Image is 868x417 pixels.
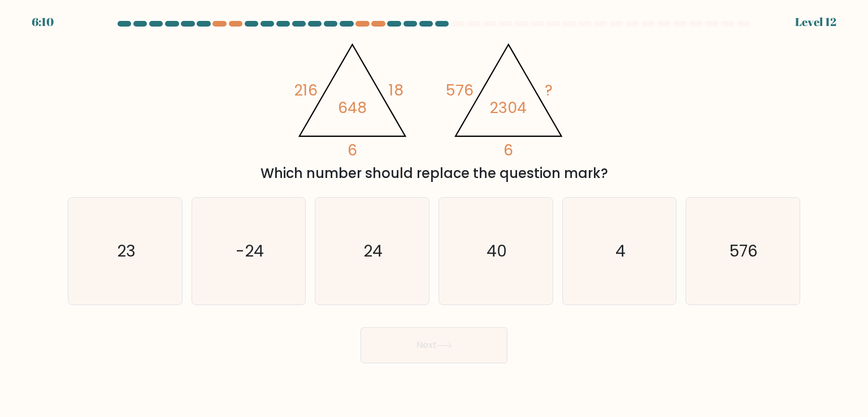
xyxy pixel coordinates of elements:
text: 23 [117,240,136,262]
tspan: 576 [446,80,474,101]
text: 4 [615,240,626,262]
tspan: 2304 [491,97,527,118]
text: -24 [236,240,264,262]
div: Level 12 [795,14,836,31]
button: Next [361,327,507,363]
text: 24 [364,240,383,262]
tspan: 18 [389,80,403,101]
tspan: 6 [348,140,358,161]
tspan: ? [545,80,553,101]
tspan: 6 [504,140,514,161]
div: Which number should replace the question mark? [75,163,793,184]
div: 6:10 [32,14,54,31]
text: 40 [487,240,507,262]
tspan: 648 [338,97,367,118]
tspan: 216 [294,80,318,101]
text: 576 [730,240,758,262]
